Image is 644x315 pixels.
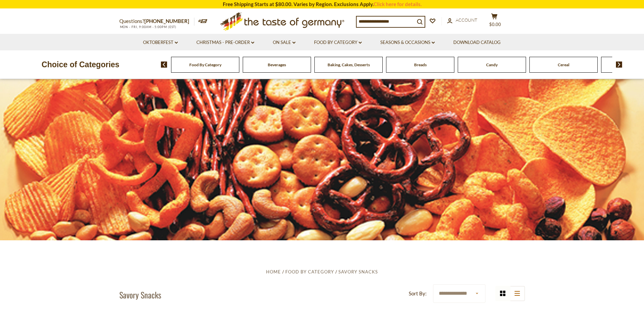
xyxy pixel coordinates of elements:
img: previous arrow [161,62,167,68]
a: Savory Snacks [338,269,378,274]
a: Cereal [558,62,569,67]
a: Candy [486,62,498,67]
a: On Sale [273,39,295,46]
h1: Savory Snacks [119,290,161,300]
a: Download Catalog [453,39,501,46]
img: next arrow [616,62,622,68]
a: Click here for details. [374,1,422,7]
a: Baking, Cakes, Desserts [328,62,370,67]
a: Christmas - PRE-ORDER [196,39,254,46]
a: Breads [414,62,427,67]
a: Food By Category [285,269,334,274]
span: $0.00 [489,22,501,27]
button: $0.00 [484,13,505,30]
p: Questions? [119,17,194,26]
span: MON - FRI, 9:00AM - 5:00PM (EST) [119,25,177,29]
label: Sort By: [409,289,427,298]
a: Food By Category [314,39,362,46]
a: Food By Category [189,62,221,67]
span: Account [456,17,477,23]
a: Oktoberfest [143,39,178,46]
a: Home [266,269,281,274]
a: Seasons & Occasions [380,39,435,46]
a: Account [447,17,477,24]
a: Beverages [268,62,286,67]
a: [PHONE_NUMBER] [144,18,189,24]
